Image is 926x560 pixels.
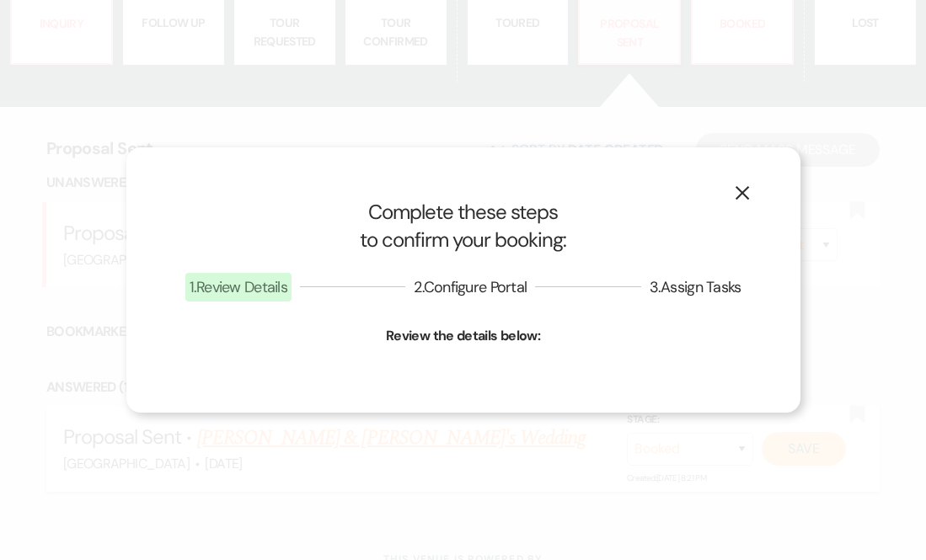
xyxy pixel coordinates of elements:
button: 3.Assign Tasks [641,280,750,295]
h3: Review the details below: [177,327,750,345]
span: 3 . Assign Tasks [650,277,741,297]
span: 2 . Configure Portal [414,277,527,297]
button: 1.Review Details [177,280,300,295]
h1: Complete these steps to confirm your booking: [177,198,750,254]
span: 1 . Review Details [185,273,292,301]
button: 2.Configure Portal [405,280,535,295]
